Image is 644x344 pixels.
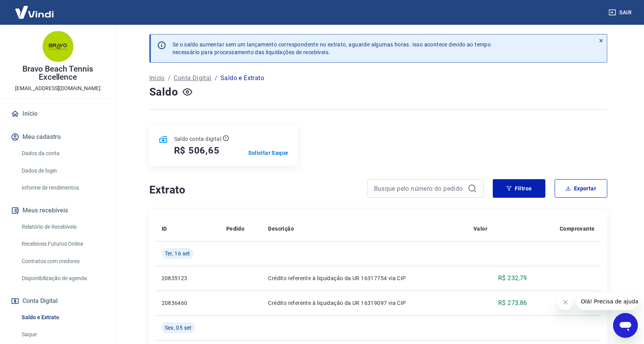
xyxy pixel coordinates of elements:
[19,327,106,342] a: Saque
[9,0,60,24] img: Vindi
[19,163,106,179] a: Dados de login
[9,293,106,310] button: Conta Digital
[555,179,607,198] button: Exportar
[498,274,527,283] p: R$ 232,79
[576,293,638,310] iframe: Mensagem da empresa
[173,41,491,56] p: Se o saldo aumentar sem um lançamento correspondente no extrato, aguarde algumas horas. Isso acon...
[248,149,289,157] a: Solicitar Saque
[613,313,638,338] iframe: Botão para abrir a janela de mensagens
[498,298,527,308] p: R$ 273,86
[19,270,106,286] a: Disponibilização de agenda
[43,31,73,62] img: 9b712bdf-b3bb-44e1-aa76-4bd371055ede.jpeg
[149,74,165,83] a: Início
[165,324,192,332] span: Sex, 05 set
[165,250,190,257] span: Ter, 16 set
[162,274,214,282] p: 20835123
[174,74,211,83] a: Conta Digital
[9,128,106,145] button: Meu cadastro
[19,145,106,161] a: Dados da conta
[268,274,461,282] p: Crédito referente à liquidação da UR 16317754 via CIP
[9,202,106,219] button: Meus recebíveis
[607,5,635,20] button: Sair
[9,105,106,122] a: Início
[149,182,358,198] h4: Extrato
[5,5,65,12] span: Olá! Precisa de ajuda?
[19,253,106,269] a: Contratos com credores
[15,84,101,92] p: [EMAIL_ADDRESS][DOMAIN_NAME]
[493,179,545,198] button: Filtros
[226,225,244,233] p: Pedido
[19,180,106,196] a: Informe de rendimentos
[268,299,461,307] p: Crédito referente à liquidação da UR 16319097 via CIP
[268,225,294,233] p: Descrição
[149,84,178,100] h4: Saldo
[473,225,487,233] p: Valor
[162,299,214,307] p: 20836460
[19,236,106,252] a: Recebíveis Futuros Online
[215,74,217,83] p: /
[162,225,167,233] p: ID
[374,183,465,194] input: Busque pelo número do pedido
[19,310,106,325] a: Saldo e Extrato
[558,294,573,310] iframe: Fechar mensagem
[6,65,109,81] p: Bravo Beach Tennis Excellence
[19,219,106,235] a: Relatório de Recebíveis
[220,74,264,83] p: Saldo e Extrato
[560,225,594,233] p: Comprovante
[168,74,171,83] p: /
[174,144,220,157] h5: R$ 506,65
[174,135,222,143] p: Saldo conta digital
